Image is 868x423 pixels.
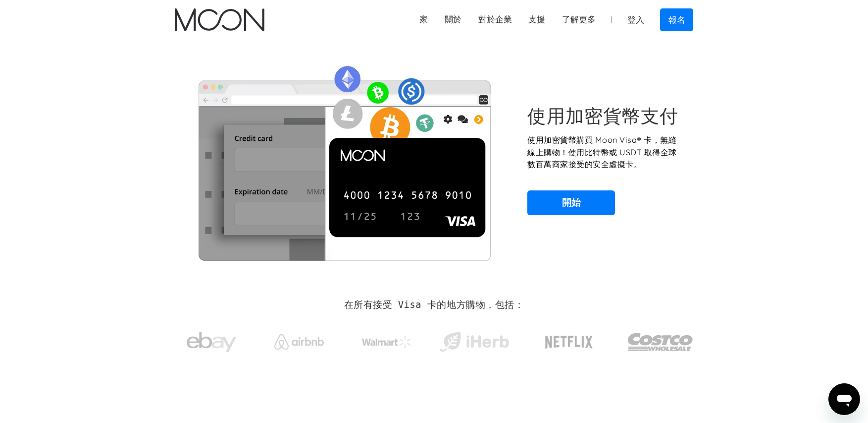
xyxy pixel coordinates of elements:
iframe: 開啟傳訊窗視窗按鈕 [828,383,860,415]
a: 家 [411,13,436,26]
img: 好市多 [627,323,694,361]
a: 易趣 [175,317,249,363]
font: 開始 [562,196,581,208]
font: 對於企業 [478,14,512,24]
div: 關於 [436,13,470,26]
font: 關於 [445,14,461,24]
div: 對於企業 [470,13,520,26]
a: 好市多 [627,313,694,365]
img: 沃爾瑪 [362,336,411,348]
font: 家 [419,14,428,24]
font: 在所有接受 Visa 卡的地方購物，包括： [344,300,524,310]
div: 了解更多 [554,13,604,26]
img: Netflix [544,330,594,355]
img: 月亮標誌 [175,8,264,31]
font: 了解更多 [562,14,596,24]
img: 易趣 [187,327,236,358]
div: 支援 [520,13,554,26]
img: 月球卡可讓您在任何接受 Visa 的地方使用您的加密貨幣。 [175,59,514,260]
font: 登入 [627,15,644,25]
a: 沃爾瑪 [350,326,423,353]
font: 報名 [668,15,685,25]
img: Airbnb [274,334,324,350]
font: 使用加密貨幣購買 Moon Visa® 卡，無縫線上購物！使用比特幣或 USDT 取得全球數百萬商家接受的安全虛擬卡。 [527,135,676,169]
a: Netflix [525,320,613,360]
font: 使用加密貨幣支付 [527,104,678,127]
a: 報名 [660,8,694,31]
a: Airbnb [262,324,336,355]
a: 登入 [619,9,653,31]
a: iHerb [437,319,511,360]
a: 開始 [527,190,615,215]
a: 家 [175,8,264,31]
font: 支援 [528,14,545,24]
img: iHerb [437,329,511,355]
